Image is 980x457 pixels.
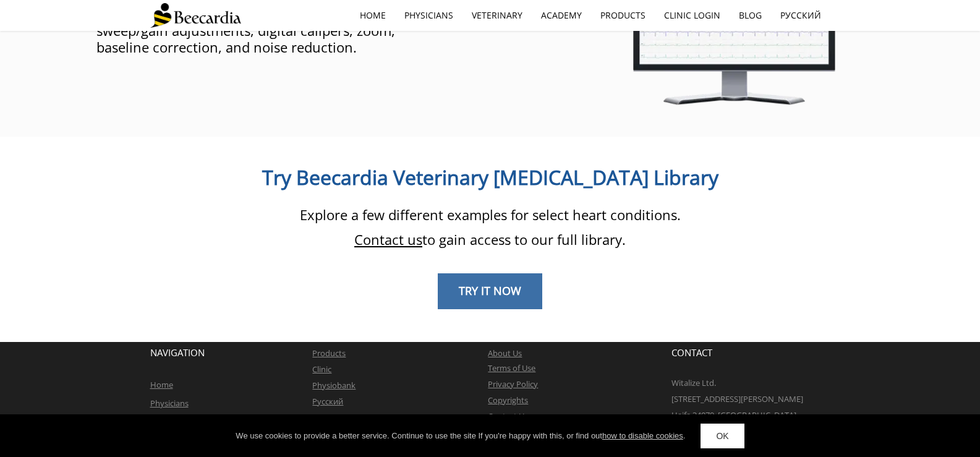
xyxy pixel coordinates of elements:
a: Русский [312,396,343,407]
a: Clinic Login [655,1,730,30]
span: Haifa 34970, [GEOGRAPHIC_DATA] [671,409,796,421]
a: Copyrights [488,395,528,406]
a: Privacy Policy [488,378,538,390]
a: Blog [730,1,771,30]
span: CONTACT [671,346,712,359]
a: Русский [771,1,830,30]
a: Physiobank [312,380,356,391]
a: OK [701,424,744,448]
a: P [312,348,317,359]
span: TRY IT NOW [459,283,521,298]
a: Terms of Use [488,362,535,374]
div: We use cookies to provide a better service. Continue to use the site If you're happy with this, o... [236,430,685,442]
span: Explore a few different examples for select heart conditions. [300,205,681,224]
a: home [351,1,395,30]
a: Physicians [395,1,462,30]
a: Home [150,379,173,390]
a: Physicians [150,398,189,409]
a: roducts [317,348,346,359]
span: Try Beecardia Veterinary [MEDICAL_DATA] Library [262,164,718,190]
a: Clinic [312,364,331,375]
a: Contact us [354,230,422,249]
a: About Us [488,348,522,359]
span: [STREET_ADDRESS][PERSON_NAME] [671,393,803,404]
span: to gain access to our full library. [354,230,626,249]
a: Contact Us [488,411,528,422]
a: Products [591,1,655,30]
a: Veterinary [462,1,532,30]
a: TRY IT NOW [438,273,542,309]
a: Academy [532,1,591,30]
span: NAVIGATION [150,346,205,359]
img: Beecardia [150,3,241,28]
span: Witalize Ltd. [671,377,716,388]
a: how to disable cookies [602,431,683,440]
